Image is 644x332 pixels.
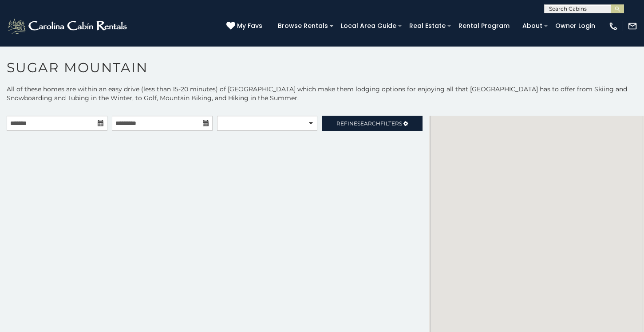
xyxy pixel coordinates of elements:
img: White-1-2.png [7,17,130,35]
a: RefineSearchFilters [322,116,423,131]
a: Local Area Guide [336,19,401,33]
span: My Favs [237,21,262,31]
span: Refine Filters [336,120,402,127]
a: My Favs [226,21,265,31]
a: Browse Rentals [273,19,332,33]
span: Search [357,120,380,127]
a: Owner Login [551,19,600,33]
a: About [518,19,547,33]
a: Real Estate [405,19,450,33]
img: mail-regular-white.png [628,21,637,31]
a: Rental Program [454,19,514,33]
img: phone-regular-white.png [608,21,618,31]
